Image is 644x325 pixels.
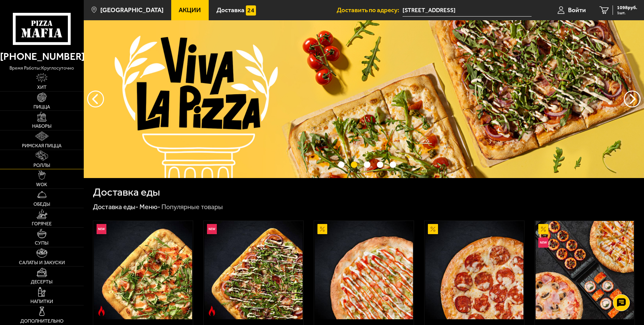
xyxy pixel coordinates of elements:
span: Обеды [33,202,50,207]
button: следующий [87,91,104,107]
img: 15daf4d41897b9f0e9f617042186c801.svg [246,5,256,16]
button: точки переключения [364,161,370,168]
a: АкционныйНовинкаВсё включено [535,221,635,319]
span: Супы [35,241,49,246]
a: АкционныйАль-Шам 25 см (тонкое тесто) [314,221,414,319]
a: АкционныйПепперони 25 см (толстое с сыром) [424,221,524,319]
span: Римская пицца [22,144,61,148]
button: точки переключения [377,161,383,168]
span: 1098 руб. [617,5,637,10]
span: Горячее [32,222,52,226]
span: Десерты [31,280,53,284]
button: точки переключения [338,161,344,168]
span: Пицца [33,105,50,109]
a: Доставка еды- [93,203,138,211]
img: Новинка [538,237,548,248]
a: НовинкаОстрое блюдоРимская с мясным ассорти [204,221,303,319]
img: Новинка [97,224,107,234]
span: Роллы [33,163,50,168]
button: точки переключения [390,161,396,168]
img: Острое блюдо [97,306,107,316]
span: Напитки [30,299,53,304]
img: Акционный [428,224,438,234]
span: Войти [568,7,586,13]
input: Ваш адрес доставки [403,4,531,17]
span: [GEOGRAPHIC_DATA] [100,7,163,13]
img: Римская с креветками [94,221,192,319]
span: Салаты и закуски [19,260,65,265]
button: предыдущий [624,91,641,107]
img: Острое блюдо [207,306,217,316]
img: Всё включено [536,221,634,319]
span: Наборы [32,124,52,129]
h1: Доставка еды [93,187,160,198]
span: Акции [179,7,201,13]
img: Аль-Шам 25 см (тонкое тесто) [315,221,413,319]
img: Акционный [317,224,328,234]
a: НовинкаОстрое блюдоРимская с креветками [93,221,193,319]
span: Хит [37,85,47,90]
span: 1 шт. [617,11,637,15]
img: Акционный [538,224,548,234]
div: Популярные товары [161,203,223,211]
img: Пепперони 25 см (толстое с сыром) [425,221,523,319]
a: Меню- [139,203,160,211]
span: Доставить по адресу: [337,7,403,13]
img: Новинка [207,224,217,234]
img: Римская с мясным ассорти [204,221,303,319]
span: WOK [36,182,47,187]
span: Доставка [216,7,244,13]
button: точки переключения [351,161,357,168]
span: Дополнительно [20,319,63,324]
